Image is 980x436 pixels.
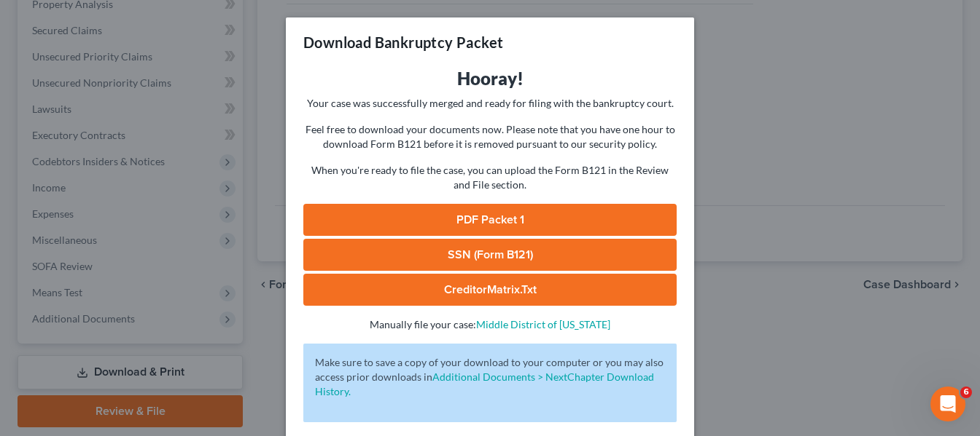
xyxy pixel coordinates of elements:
span: 6 [960,387,972,398]
p: Feel free to download your documents now. Please note that you have one hour to download Form B12... [303,122,677,151]
a: CreditorMatrix.txt [303,274,677,306]
p: When you're ready to file the case, you can upload the Form B121 in the Review and File section. [303,163,677,192]
p: Make sure to save a copy of your download to your computer or you may also access prior downloads in [315,355,665,399]
a: Middle District of [US_STATE] [476,318,610,330]
h3: Hooray! [303,67,677,90]
a: SSN (Form B121) [303,239,677,271]
iframe: Intercom live chat [930,387,965,421]
h3: Download Bankruptcy Packet [303,32,503,52]
a: Additional Documents > NextChapter Download History. [315,370,654,397]
a: PDF Packet 1 [303,204,677,236]
p: Manually file your case: [303,317,677,332]
p: Your case was successfully merged and ready for filing with the bankruptcy court. [303,96,677,111]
